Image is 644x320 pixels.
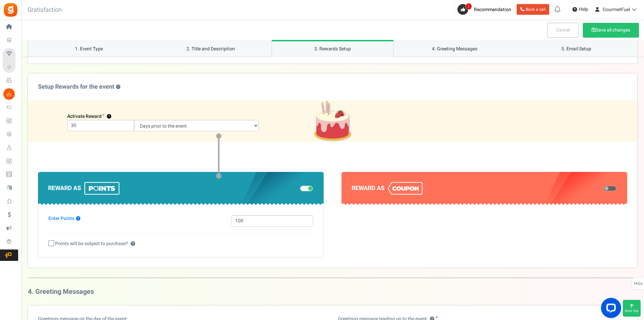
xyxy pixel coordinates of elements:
h4: Reward as [48,182,314,195]
span: Points will be subject to purchase? [55,240,128,247]
span: ? [76,217,80,221]
a: 1 Recommendation [457,4,514,15]
button: Save all changes [583,23,639,38]
button: Goto Top [623,300,641,317]
span: 1 [466,3,472,10]
strong: Activate Reward [67,113,102,120]
h4: Reward as [352,182,617,195]
span: Goto Top [625,309,639,313]
span: FAQs [634,277,643,290]
a: 1. Event Type [28,40,150,57]
span: ? [116,85,120,89]
h3: 4. Greeting Messages [28,288,637,295]
h3: Gratisfaction [20,3,69,17]
label: Enter Points [48,215,80,222]
span: ? [131,242,135,246]
span: Help [577,6,588,13]
a: 5. Email Setup [515,40,637,57]
a: 2. Title and Description [150,40,272,57]
a: Help [570,4,591,15]
h4: Setup Rewards for the event [38,84,120,90]
span: GourmetFuel [603,6,630,13]
span: ? [107,115,111,119]
a: 4. Greeting Messages [394,40,516,57]
span: Recommendation [474,6,511,13]
a: Cancel [547,23,579,38]
a: Book a call [517,4,549,15]
a: 3. Rewards Setup [272,40,394,57]
img: Gratisfaction [3,2,18,17]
